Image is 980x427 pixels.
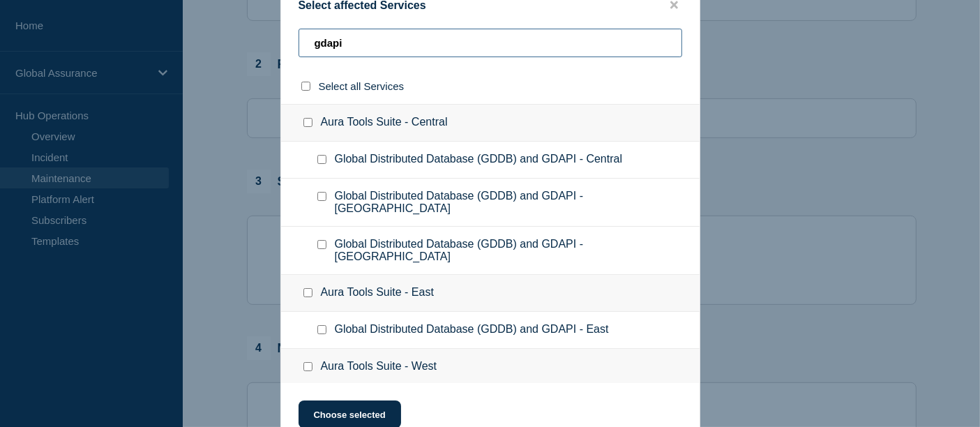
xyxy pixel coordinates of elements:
input: Global Distributed Database (GDDB) and GDAPI - Central checkbox [317,155,326,164]
input: Aura Tools Suite - East checkbox [303,288,312,297]
span: Global Distributed Database (GDDB) and GDAPI - East [335,323,609,337]
div: Aura Tools Suite - Central [281,104,700,142]
input: Aura Tools Suite - Central checkbox [303,118,312,127]
input: Aura Tools Suite - West checkbox [303,362,312,371]
input: Global Distributed Database (GDDB) and GDAPI - East checkbox [317,325,326,334]
input: Search [299,29,682,57]
span: Global Distributed Database (GDDB) and GDAPI - [GEOGRAPHIC_DATA] [335,238,680,263]
span: Select all Services [319,80,405,92]
input: select all checkbox [301,82,310,91]
span: Global Distributed Database (GDDB) and GDAPI - Central [335,153,623,167]
div: Aura Tools Suite - East [281,275,700,312]
input: Global Distributed Database (GDDB) and GDAPI - Switzerland checkbox [317,192,326,201]
div: Aura Tools Suite - West [281,349,700,386]
input: Global Distributed Database (GDDB) and GDAPI - Turkey checkbox [317,240,326,249]
span: Global Distributed Database (GDDB) and GDAPI - [GEOGRAPHIC_DATA] [335,190,680,215]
